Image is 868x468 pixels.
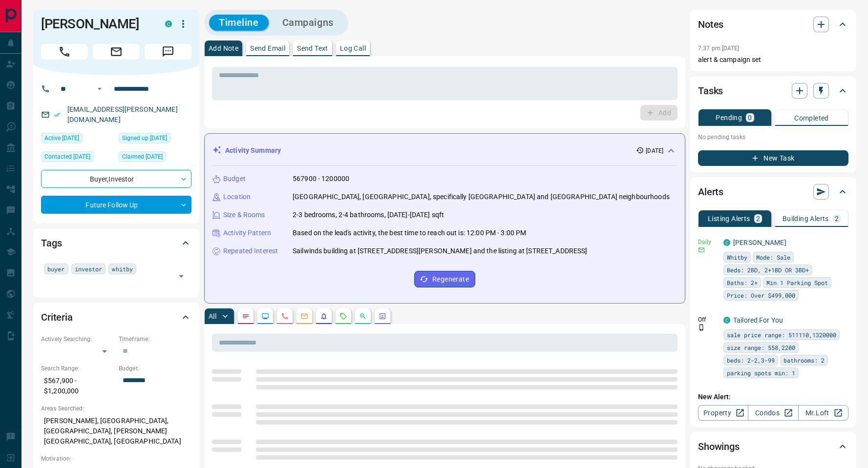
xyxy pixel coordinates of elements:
p: 2 [835,215,839,222]
p: Budget [223,174,246,184]
p: All [209,313,216,320]
svg: Email Verified [54,111,61,118]
p: [DATE] [646,146,663,155]
p: [PERSON_NAME], [GEOGRAPHIC_DATA], [GEOGRAPHIC_DATA], [PERSON_NAME][GEOGRAPHIC_DATA], [GEOGRAPHIC_... [41,413,191,449]
a: Property [698,405,748,421]
span: bathrooms: 2 [783,355,825,365]
div: Wed Apr 05 2017 [119,133,191,146]
div: Future Follow Up [41,196,191,214]
p: Size & Rooms [223,210,265,220]
button: Open [174,269,188,283]
svg: Calls [281,312,289,320]
p: Activity Pattern [223,228,271,238]
h2: Tags [41,235,62,251]
div: Alerts [698,180,848,203]
span: Active [DATE] [44,133,79,143]
h2: Alerts [698,184,723,200]
div: Activity Summary[DATE] [212,142,677,160]
p: Listing Alerts [708,215,750,222]
span: investor [75,264,103,274]
div: Tags [41,231,191,255]
div: Buyer , Investor [41,170,191,188]
p: New Alert: [698,392,848,402]
span: Price: Over $499,000 [727,290,795,300]
div: Criteria [41,305,191,329]
p: Pending [716,114,742,121]
div: condos.ca [723,239,730,246]
svg: Listing Alerts [320,312,328,320]
span: Min 1 Parking Spot [766,278,828,287]
p: Completed [794,115,829,122]
h2: Showings [698,439,740,454]
svg: Opportunities [359,312,367,320]
span: Whitby [727,252,747,262]
span: Claimed [DATE] [122,152,163,162]
div: Wed Aug 13 2025 [119,151,191,165]
p: 0 [748,114,752,121]
span: Signed up [DATE] [122,133,167,143]
p: Timeframe: [119,335,191,344]
a: Condos [748,405,798,421]
div: condos.ca [165,20,172,27]
span: beds: 2-2,3-99 [727,355,775,365]
h1: [PERSON_NAME] [41,16,150,32]
span: Mode: Sale [756,252,790,262]
p: $567,900 - $1,200,000 [41,373,114,399]
button: Timeline [209,15,269,31]
a: Tailored For You [733,316,783,324]
svg: Agent Actions [379,312,386,320]
p: No pending tasks [698,130,848,144]
span: Contacted [DATE] [44,152,90,162]
p: Off [698,315,718,324]
svg: Emails [300,312,308,320]
div: Mon Aug 11 2025 [41,133,114,146]
svg: Requests [339,312,347,320]
a: [PERSON_NAME] [733,239,786,246]
div: Notes [698,13,848,36]
span: Email [93,44,140,60]
div: Wed Aug 13 2025 [41,151,114,165]
span: Baths: 2+ [727,278,758,287]
button: New Task [698,150,848,166]
p: Send Email [250,45,285,52]
button: Campaigns [273,15,343,31]
p: Repeated Interest [223,246,278,256]
span: Call [41,44,88,60]
p: Log Call [340,45,366,52]
a: [EMAIL_ADDRESS][PERSON_NAME][DOMAIN_NAME] [67,105,178,123]
button: Open [94,83,106,95]
p: Budget: [119,364,191,373]
p: 7:37 pm [DATE] [698,45,740,52]
p: [GEOGRAPHIC_DATA], [GEOGRAPHIC_DATA], specifically [GEOGRAPHIC_DATA] and [GEOGRAPHIC_DATA] neighb... [293,192,670,202]
svg: Push Notification Only [698,324,705,331]
span: size range: 558,2200 [727,343,795,352]
p: Areas Searched: [41,404,191,413]
a: Mr.Loft [798,405,848,421]
svg: Notes [242,312,250,320]
p: Building Alerts [783,215,829,222]
p: Actively Searching: [41,335,114,344]
span: whitby [112,264,133,274]
p: alert & campaign set [698,55,848,65]
p: Motivation: [41,454,191,463]
button: Regenerate [414,271,475,287]
h2: Criteria [41,309,73,325]
p: Location [223,192,251,202]
span: Message [145,44,191,60]
h2: Tasks [698,83,723,99]
svg: Lead Browsing Activity [261,312,269,320]
p: 2 [756,215,760,222]
h2: Notes [698,17,723,32]
span: buyer [47,264,65,274]
div: Showings [698,435,848,458]
div: condos.ca [723,317,730,324]
p: Add Note [209,45,238,52]
div: Tasks [698,79,848,102]
svg: Email [698,246,705,253]
p: 567900 - 1200000 [293,174,349,184]
span: parking spots min: 1 [727,368,795,378]
p: Daily [698,238,718,246]
span: sale price range: 511110,1320000 [727,330,836,340]
p: 2-3 bedrooms, 2-4 bathrooms, [DATE]-[DATE] sqft [293,210,444,220]
p: Activity Summary [225,145,281,156]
